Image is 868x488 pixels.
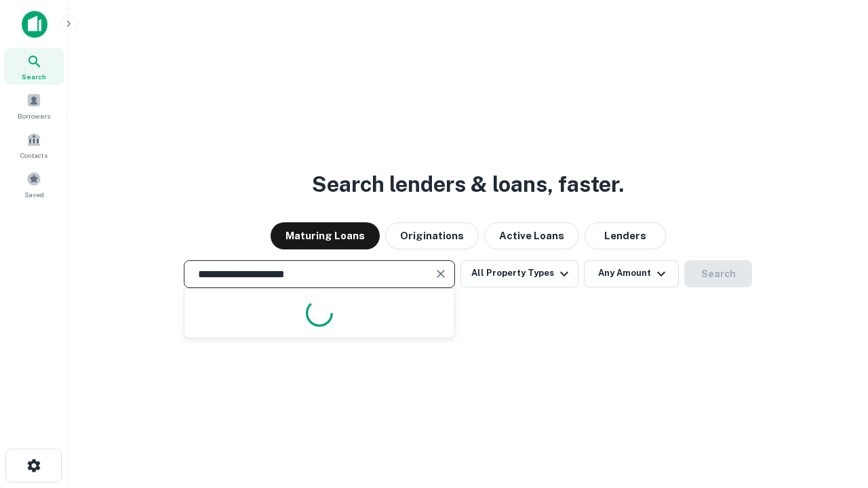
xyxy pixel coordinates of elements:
[271,222,380,249] button: Maturing Loans
[20,150,47,161] span: Contacts
[484,222,579,249] button: Active Loans
[22,11,47,38] img: capitalize-icon.png
[431,264,450,283] button: Clear
[22,71,46,82] span: Search
[4,48,64,85] a: Search
[584,260,679,287] button: Any Amount
[4,127,64,163] a: Contacts
[4,166,64,203] a: Saved
[24,189,44,200] span: Saved
[4,87,64,124] a: Borrowers
[800,380,868,445] iframe: Chat Widget
[460,260,578,287] button: All Property Types
[385,222,479,249] button: Originations
[585,222,666,249] button: Lenders
[312,168,624,201] h3: Search lenders & loans, faster.
[18,110,50,121] span: Borrowers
